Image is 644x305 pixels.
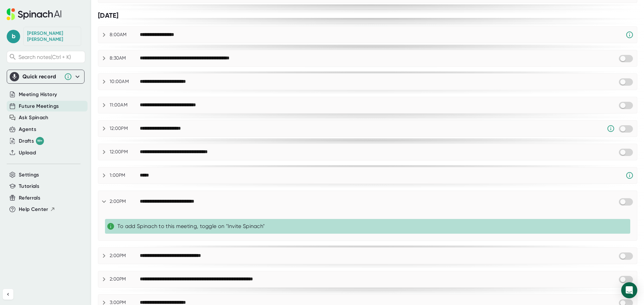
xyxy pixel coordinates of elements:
div: 1:00PM [110,172,140,178]
button: Agents [19,126,36,133]
button: Tutorials [19,182,39,190]
div: 2:00PM [110,253,140,259]
div: 12:00PM [110,149,140,155]
div: 8:30AM [110,55,140,61]
button: Referrals [19,194,40,202]
div: 99+ [36,137,44,145]
div: Quick record [22,73,61,80]
div: Drafts [19,137,44,145]
div: 2:00PM [110,199,140,205]
span: b [7,30,20,43]
div: Brady Rowe [27,30,77,42]
svg: Spinach requires a video conference link. [626,31,634,39]
div: To add Spinach to this meeting, toggle on "Invite Spinach" [117,223,628,230]
div: 11:00AM [110,102,140,108]
button: Ask Spinach [19,114,49,122]
div: Quick record [10,70,82,83]
div: 2:00PM [110,276,140,282]
svg: Spinach requires a video conference link. [626,171,634,179]
div: 12:00PM [110,126,140,132]
svg: Someone has manually disabled Spinach from this meeting. [607,125,615,133]
div: 10:00AM [110,79,140,85]
button: Meeting History [19,91,57,98]
button: Help Center [19,206,55,213]
button: Drafts 99+ [19,137,44,145]
button: Upload [19,149,36,157]
span: Search notes (Ctrl + K) [18,54,83,60]
button: Collapse sidebar [3,289,13,300]
div: 8:00AM [110,32,140,38]
div: Open Intercom Messenger [621,282,637,298]
button: Settings [19,171,39,179]
button: Future Meetings [19,102,59,110]
div: [DATE] [98,11,637,20]
span: Help Center [19,206,48,213]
